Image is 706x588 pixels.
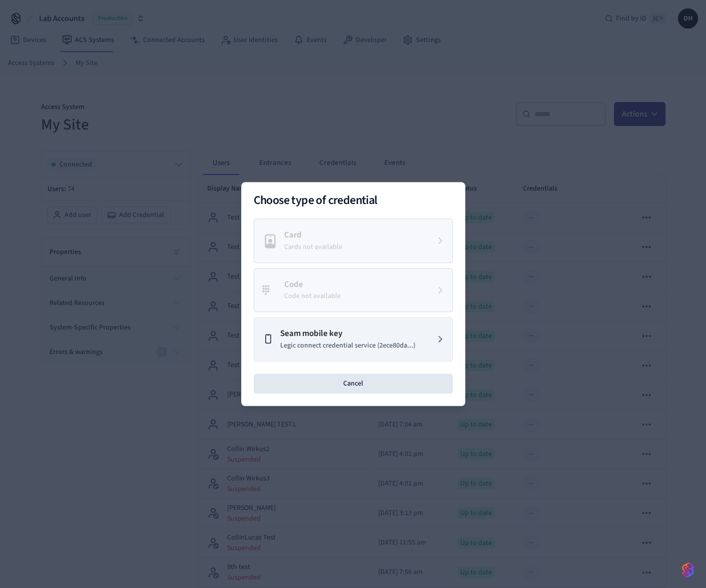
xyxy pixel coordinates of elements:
[254,373,453,393] button: Cancel
[254,317,453,361] button: Seam mobile keyLegic connect credential service (2ece80da...)
[254,268,453,312] button: CodeCode not available
[284,278,341,291] p: Code
[682,562,694,578] img: SeamLogoGradient.69752ec5.svg
[284,242,342,252] p: Cards not available
[284,291,341,301] p: Code not available
[280,327,415,340] p: Seam mobile key
[254,218,453,263] button: CardCards not available
[284,229,342,242] p: Card
[254,194,453,206] h2: Choose type of credential
[280,340,415,351] p: Legic connect credential service (2ece80da...)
